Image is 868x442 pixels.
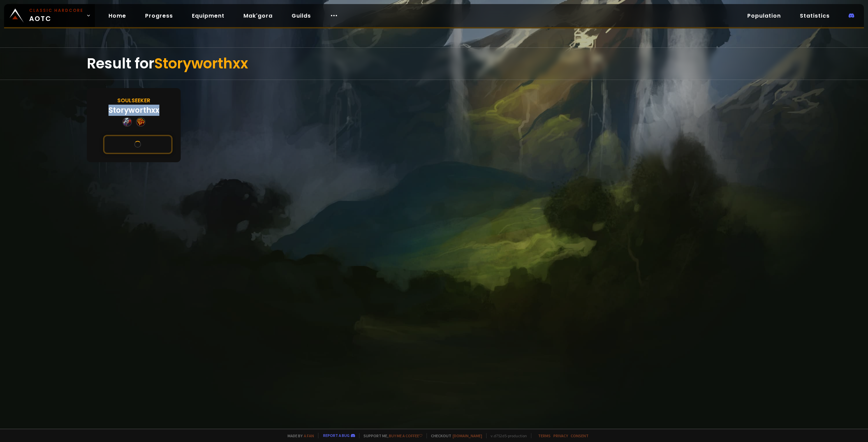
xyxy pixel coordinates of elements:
div: Storyworthxx [108,105,159,116]
button: See this character [103,135,173,154]
span: Made by [283,433,314,438]
a: Statistics [794,9,835,23]
span: Support me, [359,433,422,438]
a: Terms [538,433,551,438]
small: Classic Hardcore [29,7,83,14]
div: Soulseeker [117,96,150,105]
span: Checkout [427,433,482,438]
a: Privacy [553,433,568,438]
a: Consent [571,433,589,438]
a: Population [742,9,786,23]
span: AOTC [29,7,83,24]
div: Result for [87,48,781,80]
a: Mak'gora [238,9,278,23]
a: a fan [304,433,314,438]
a: Progress [140,9,178,23]
span: Storyworthxx [154,54,248,73]
a: Classic HardcoreAOTC [4,4,95,27]
a: Home [103,9,132,23]
a: Equipment [186,9,230,23]
a: Buy me a coffee [389,433,422,438]
a: Report a bug [323,433,350,438]
a: Guilds [286,9,316,23]
span: v. d752d5 - production [486,433,527,438]
a: [DOMAIN_NAME] [453,433,482,438]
